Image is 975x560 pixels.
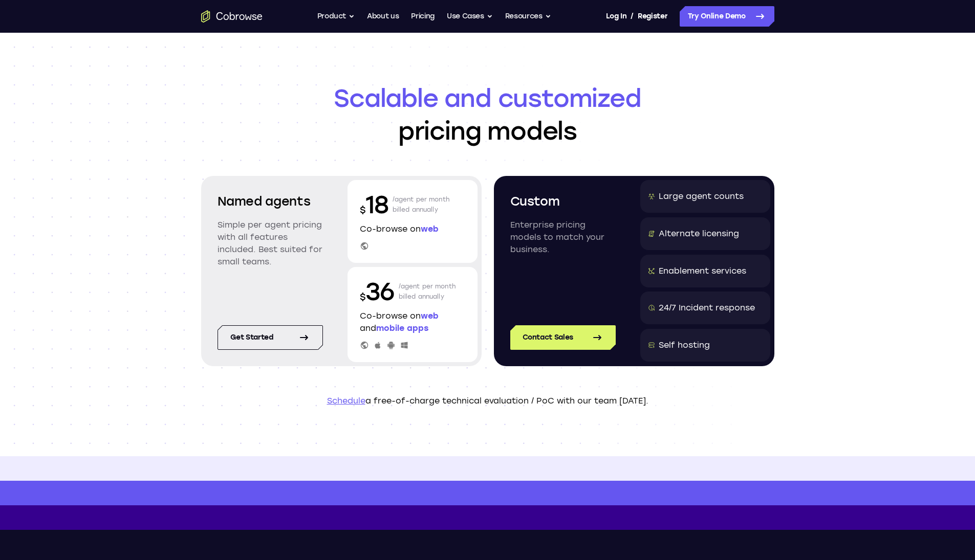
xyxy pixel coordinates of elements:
[218,325,323,350] a: Get started
[393,188,450,221] p: /agent per month billed annually
[218,219,323,268] p: Simple per agent pricing with all features included. Best suited for small teams.
[659,339,710,351] div: Self hosting
[218,192,323,211] h2: Named agents
[367,6,399,27] a: About us
[360,205,366,216] span: $
[360,310,465,334] p: Co-browse on and
[510,325,616,350] a: Contact Sales
[201,395,774,407] p: a free-of-charge technical evaluation / PoC with our team [DATE].
[510,192,616,211] h2: Custom
[421,224,439,234] span: web
[659,302,755,314] div: 24/7 Incident response
[201,10,263,23] a: Go to the home page
[606,6,626,27] a: Log In
[360,223,465,235] p: Co-browse on
[505,6,551,27] button: Resources
[631,10,634,23] span: /
[360,188,388,221] p: 18
[317,6,355,27] button: Product
[659,228,739,240] div: Alternate licensing
[659,265,746,277] div: Enablement services
[399,275,456,308] p: /agent per month billed annually
[510,219,616,256] p: Enterprise pricing models to match your business.
[376,323,428,333] span: mobile apps
[659,190,744,203] div: Large agent counts
[327,396,365,406] a: Schedule
[421,311,439,321] span: web
[201,82,774,115] span: Scalable and customized
[201,82,774,147] h1: pricing models
[680,6,774,27] a: Try Online Demo
[360,275,395,308] p: 36
[638,6,667,27] a: Register
[360,292,366,303] span: $
[411,6,435,27] a: Pricing
[447,6,493,27] button: Use Cases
